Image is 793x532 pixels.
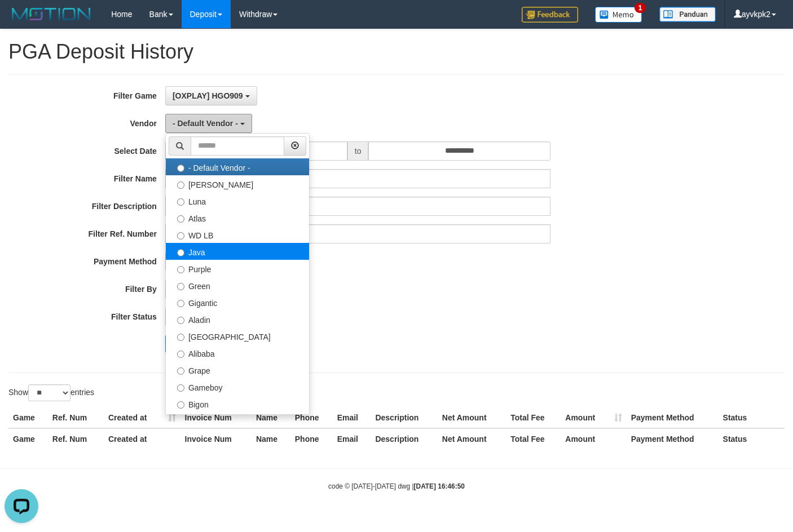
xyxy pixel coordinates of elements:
strong: [DATE] 16:46:50 [414,482,465,490]
th: Phone [290,428,333,449]
label: Alibaba [166,344,309,361]
th: Created at [104,407,180,428]
span: to [347,141,369,161]
th: Net Amount [438,428,506,449]
th: Total Fee [506,407,561,428]
input: - Default Vendor - [177,165,184,172]
input: Luna [177,198,184,206]
th: Total Fee [506,428,561,449]
input: Bigon [177,401,184,409]
input: Gigantic [177,300,184,307]
h1: PGA Deposit History [8,41,785,63]
th: Ref. Num [48,428,104,449]
th: Payment Method [627,407,719,428]
th: Status [719,428,785,449]
input: Gameboy [177,384,184,392]
label: Gigantic [166,294,309,311]
label: [GEOGRAPHIC_DATA] [166,327,309,344]
label: Gameboy [166,378,309,395]
th: Net Amount [438,407,506,428]
th: Email [333,428,371,449]
th: Description [371,428,437,449]
label: Bigon [166,395,309,412]
label: Luna [166,192,309,209]
th: Amount [561,428,626,449]
th: Email [333,407,371,428]
img: panduan.png [659,7,716,22]
label: Allstar [166,412,309,429]
button: [OXPLAY] HGO909 [165,86,257,105]
th: Name [252,428,290,449]
th: Phone [290,407,333,428]
input: Java [177,249,184,256]
th: Game [8,407,48,428]
input: [PERSON_NAME] [177,181,184,189]
small: code © [DATE]-[DATE] dwg | [328,482,465,490]
button: Open LiveChat chat widget [5,5,38,38]
th: Name [252,407,290,428]
label: WD LB [166,226,309,243]
img: Feedback.jpg [522,7,578,23]
th: Created at [104,428,180,449]
th: Invoice Num [180,407,252,428]
button: - Default Vendor - [165,114,252,133]
th: Ref. Num [48,407,104,428]
input: Alibaba [177,351,184,358]
label: Show entries [8,384,94,401]
label: Grape [166,361,309,378]
input: Grape [177,367,184,375]
label: Purple [166,260,309,277]
th: Status [719,407,785,428]
input: Purple [177,266,184,273]
label: Green [166,277,309,294]
th: Payment Method [627,428,719,449]
label: - Default Vendor - [166,158,309,175]
label: Aladin [166,311,309,327]
th: Description [371,407,437,428]
input: Atlas [177,215,184,223]
span: - Default Vendor - [173,119,238,128]
span: [OXPLAY] HGO909 [173,91,243,100]
input: Aladin [177,317,184,324]
th: Game [8,428,48,449]
input: [GEOGRAPHIC_DATA] [177,334,184,341]
label: Java [166,243,309,260]
th: Amount [561,407,626,428]
label: [PERSON_NAME] [166,175,309,192]
select: Showentries [28,384,71,401]
img: Button%20Memo.svg [595,7,642,23]
input: Green [177,283,184,290]
input: WD LB [177,232,184,240]
label: Atlas [166,209,309,226]
span: 1 [635,3,646,13]
th: Invoice Num [180,428,252,449]
img: MOTION_logo.png [8,6,94,23]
